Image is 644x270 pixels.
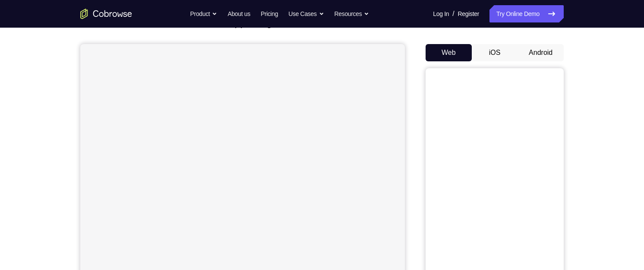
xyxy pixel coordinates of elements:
[261,5,278,22] a: Pricing
[472,44,518,61] button: iOS
[335,5,369,22] button: Resources
[518,44,564,61] button: Android
[489,5,564,22] a: Try Online Demo
[288,5,324,22] button: Use Cases
[426,44,472,61] button: Web
[458,5,479,22] a: Register
[80,9,132,19] a: Go to the home page
[190,5,218,22] button: Product
[433,5,449,22] a: Log In
[452,9,454,19] span: /
[227,5,250,22] a: About us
